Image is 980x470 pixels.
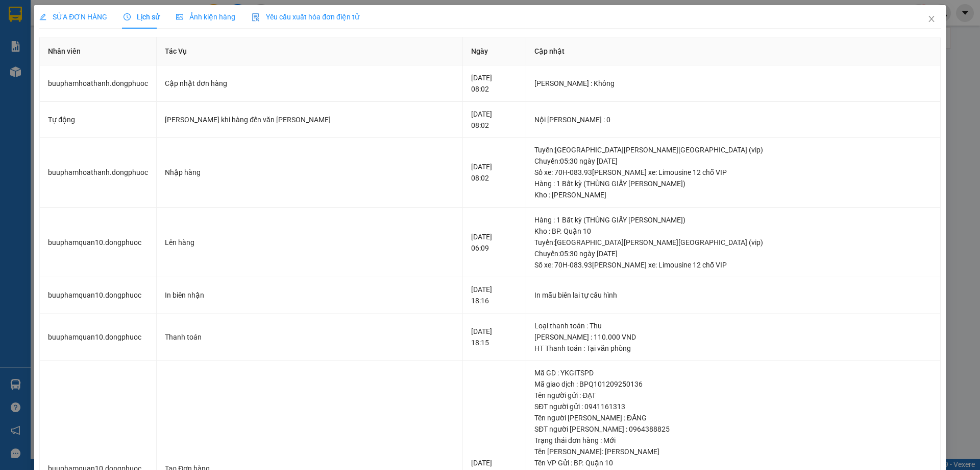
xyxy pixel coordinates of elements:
div: Thanh toán [165,331,454,343]
div: [DATE] 18:16 [471,284,518,306]
div: Loại thanh toán : Thu [534,320,932,331]
td: buuphamquan10.dongphuoc [40,314,157,361]
div: SĐT người gửi : 0941161313 [534,401,932,412]
th: Nhân viên [40,37,157,65]
div: [PERSON_NAME] : 110.000 VND [534,331,932,343]
div: [DATE] 08:02 [471,72,518,95]
div: Hàng : 1 Bất kỳ (THÙNG GIẤY [PERSON_NAME]) [534,214,932,226]
div: Nội [PERSON_NAME] : 0 [534,114,932,125]
div: Tuyến : [GEOGRAPHIC_DATA][PERSON_NAME][GEOGRAPHIC_DATA] (vip) Chuyến: 05:30 ngày [DATE] Số xe: 70... [534,144,932,178]
div: Tên người [PERSON_NAME] : ĐĂNG [534,412,932,423]
div: Kho : [PERSON_NAME] [534,189,932,200]
div: Tên người gửi : ĐẠT [534,390,932,401]
div: [DATE] 06:09 [471,231,518,254]
div: Tuyến : [GEOGRAPHIC_DATA][PERSON_NAME][GEOGRAPHIC_DATA] (vip) Chuyến: 05:30 ngày [DATE] Số xe: 70... [534,237,932,271]
div: Cập nhật đơn hàng [165,78,454,89]
td: Tự động [40,102,157,138]
div: Mã giao dịch : BPQ101209250136 [534,378,932,390]
div: Hàng : 1 Bất kỳ (THÙNG GIẤY [PERSON_NAME]) [534,178,932,189]
div: [PERSON_NAME] : Không [534,78,932,89]
div: Lên hàng [165,237,454,248]
div: Tên [PERSON_NAME]: [PERSON_NAME] [534,446,932,457]
div: [DATE] 18:15 [471,326,518,348]
td: buuphamhoathanh.dongphuoc [40,65,157,102]
div: Kho : BP. Quận 10 [534,226,932,237]
div: Mã GD : YKGITSPD [534,367,932,378]
span: clock-circle [124,13,131,20]
span: edit [39,13,46,20]
th: Cập nhật [526,37,941,65]
span: SỬA ĐƠN HÀNG [39,13,107,21]
div: Tên VP Gửi : BP. Quận 10 [534,457,932,468]
div: SĐT người [PERSON_NAME] : 0964388825 [534,423,932,435]
div: [DATE] 08:02 [471,108,518,131]
td: buuphamquan10.dongphuoc [40,208,157,278]
button: Close [917,5,946,34]
div: [DATE] 08:02 [471,161,518,184]
div: In mẫu biên lai tự cấu hình [534,289,932,301]
div: Trạng thái đơn hàng : Mới [534,435,932,446]
th: Ngày [463,37,526,65]
div: [PERSON_NAME] khi hàng đến văn [PERSON_NAME] [165,114,454,125]
td: buuphamquan10.dongphuoc [40,277,157,314]
span: Ảnh kiện hàng [176,13,235,21]
div: In biên nhận [165,289,454,301]
div: HT Thanh toán : Tại văn phòng [534,343,932,354]
th: Tác Vụ [157,37,463,65]
div: Nhập hàng [165,167,454,178]
span: Lịch sử [124,13,160,21]
td: buuphamhoathanh.dongphuoc [40,138,157,208]
span: picture [176,13,183,20]
span: Yêu cầu xuất hóa đơn điện tử [252,13,359,21]
span: close [927,15,936,23]
img: icon [252,13,260,21]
